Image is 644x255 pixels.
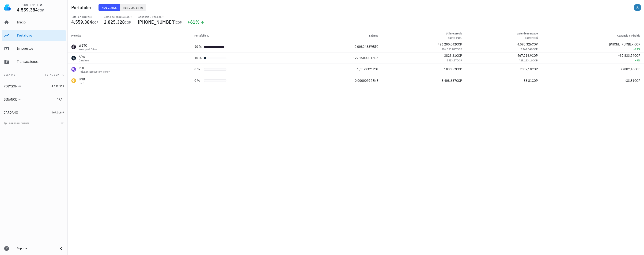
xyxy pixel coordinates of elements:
div: Costo de adquisición [104,15,132,19]
div: Ganancia / Pérdida [138,15,182,19]
th: Portafolio %: Sin ordenar. Pulse para ordenar de forma ascendente. [191,30,295,41]
span: COP [457,47,462,51]
span: [PHONE_NUMBER] [609,42,634,46]
span: COP [456,42,462,46]
span: POL [373,67,378,71]
span: Holdings [102,6,117,9]
span: 3513,57 [447,59,457,62]
div: CARDANO [4,111,18,115]
div: [PERSON_NAME] [17,3,38,7]
div: Valor de mercado [517,31,538,36]
div: Total en cripto [71,15,98,19]
span: 4.090.326 [517,42,532,46]
span: COP [38,8,44,12]
span: COP [456,67,462,71]
span: 1038,52 [444,67,456,71]
span: % [195,19,199,25]
span: 3.408.687 [442,79,456,83]
div: +61 [187,20,204,24]
span: COP [634,67,640,71]
span: COP [634,79,640,83]
th: Moneda [68,30,191,41]
a: Impuestos [2,43,66,54]
a: Inicio [2,17,66,28]
a: BINANCE 33,81 [2,94,66,105]
span: COP [532,53,538,58]
span: 0,0082433 [354,45,370,49]
span: 1,9327321 [357,67,373,71]
span: 4.559.384 [17,7,38,13]
span: 286.553.817 [441,47,456,51]
div: POL [79,66,110,70]
div: ADA [79,54,89,59]
span: +37.833,74 [618,53,634,58]
span: 122,1500001 [353,56,372,60]
div: BNB [79,82,85,84]
span: [PHONE_NUMBER] [138,19,176,25]
span: COP [456,53,462,58]
img: LedgiFi [4,4,11,11]
button: agregar cuenta [3,121,32,126]
span: 33,81 [524,79,532,83]
div: Costo total [517,36,538,40]
th: Ganancia / Pérdida: Sin ordenar. Pulse para ordenar de forma ascendente. [542,30,644,41]
div: avatar [634,4,641,11]
div: 90 % [194,44,202,49]
span: Ganancia / Pérdida [617,34,640,37]
div: Wrapped Bitcoin [79,48,99,51]
span: 3823,31 [444,53,456,58]
div: POLYGON [4,84,17,88]
a: CARDANO 467.016,9 [2,107,66,118]
span: +33,81 [624,79,634,83]
button: Holdings [98,4,120,11]
span: Portafolio % [194,34,209,37]
div: 0 % [194,78,202,83]
span: COP [456,79,462,83]
span: 496.200.042 [438,42,456,46]
span: 33,81 [57,97,64,101]
div: ADA-icon [71,56,76,60]
span: 4.092.333 [52,84,64,88]
span: BNB [372,79,378,83]
div: POL-icon [71,67,76,72]
div: Último precio [446,31,462,36]
div: WBTC [79,43,99,48]
span: COP [634,53,640,58]
div: WBTC-icon [71,45,76,49]
span: COP [457,59,462,62]
span: COP [92,20,98,25]
span: COP [532,42,538,46]
div: Soporte [17,247,54,250]
span: COP [532,59,538,62]
div: +9 [545,58,640,63]
span: Total COP [45,73,59,76]
span: COP [532,47,538,51]
button: Rendimiento [120,4,146,11]
span: agregar cuenta [5,122,30,125]
span: +2007,18 [621,67,634,71]
span: 4.559.384 [71,19,92,25]
div: Portafolio [17,33,64,37]
span: 467.016,9 [517,53,532,58]
span: COP [125,20,131,25]
span: Rendimiento [123,6,143,9]
span: 2.362.149 [520,47,532,51]
span: Balance [369,34,378,37]
h1: Portafolio [71,4,93,11]
span: % [638,59,640,62]
div: Polygon Ecosystem Token [79,70,110,73]
button: CuentasTotal COP [2,69,66,81]
a: POLYGON 4.092.333 [2,81,66,92]
div: Cardano [79,59,89,62]
span: COP [176,20,182,25]
span: WBTC [370,45,378,49]
span: 429.183,16 [519,59,532,62]
div: 0 % [194,67,202,72]
a: Transacciones [2,56,66,67]
a: Portafolio [2,30,66,41]
span: 2007,18 [520,67,532,71]
span: Moneda [71,34,81,37]
th: Balance: Sin ordenar. Pulse para ordenar de forma ascendente. [295,30,382,41]
div: Inicio [17,20,64,24]
div: BNB [79,77,85,82]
